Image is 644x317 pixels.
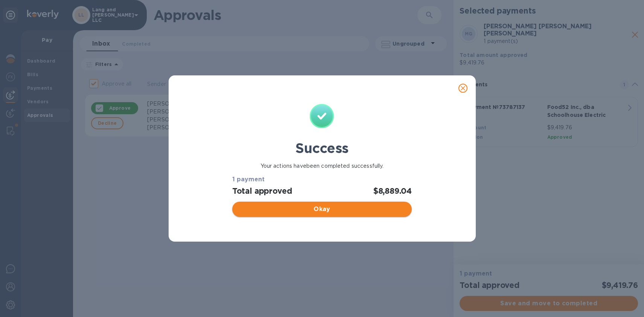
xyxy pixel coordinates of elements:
span: Okay [238,205,406,214]
h1: Success [229,140,415,156]
button: close [454,79,472,97]
h2: $8,889.04 [373,186,412,196]
h2: Total approved [232,186,292,196]
button: Okay [232,202,412,217]
p: Your actions have been completed successfully. [229,162,415,170]
h3: 1 payment [232,176,412,183]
